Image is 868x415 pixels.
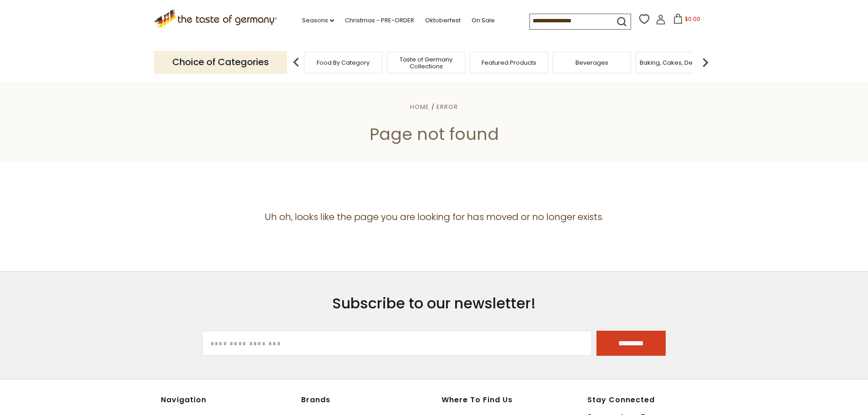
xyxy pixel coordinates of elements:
a: Error [437,102,458,111]
h4: Stay Connected [587,395,708,405]
h4: Where to find us [442,395,545,405]
h4: Brands [301,395,432,405]
a: Taste of Germany Collections [390,56,462,70]
h4: Uh oh, looks like the page you are looking for has moved or no longer exists. [161,211,708,223]
img: previous arrow [287,53,305,72]
span: $0.00 [685,15,700,23]
a: Oktoberfest [425,15,461,26]
a: Seasons [302,15,334,26]
h1: Page not found [28,124,840,144]
h4: Navigation [161,395,292,405]
a: Beverages [575,59,608,66]
a: Baking, Cakes, Desserts [640,59,710,66]
p: Choice of Categories [154,51,287,73]
a: Christmas - PRE-ORDER [345,15,414,26]
button: $0.00 [668,14,706,27]
img: next arrow [696,53,714,72]
a: Food By Category [317,59,370,66]
a: Home [410,102,429,111]
a: Featured Products [482,59,536,66]
h3: Subscribe to our newsletter! [202,294,666,313]
a: On Sale [472,15,495,26]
